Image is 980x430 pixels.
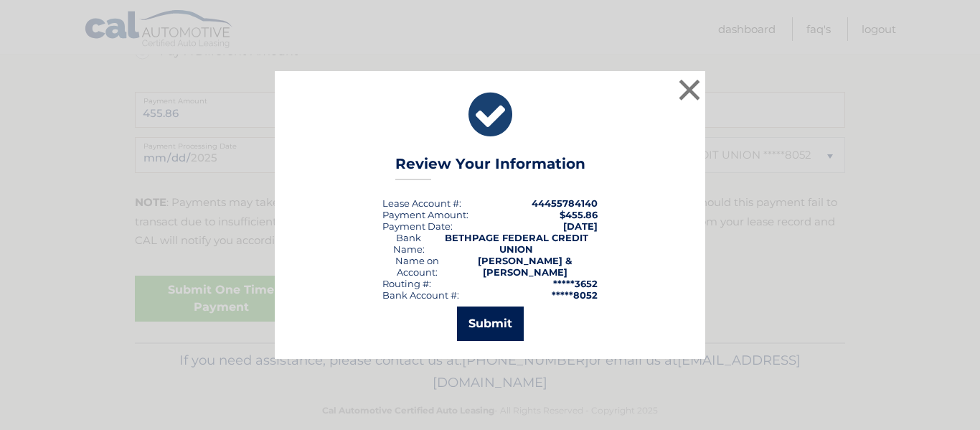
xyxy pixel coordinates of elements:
span: Payment Date [382,220,451,232]
div: Routing #: [382,278,431,289]
div: Bank Name: [382,232,435,255]
div: : [382,220,453,232]
span: $455.86 [560,209,598,220]
strong: 44455784140 [532,197,598,209]
span: [DATE] [563,220,598,232]
strong: [PERSON_NAME] & [PERSON_NAME] [478,255,572,278]
div: Payment Amount: [382,209,468,220]
button: × [675,75,704,104]
button: Submit [457,307,524,341]
h3: Review Your Information [395,155,585,180]
div: Name on Account: [382,255,452,278]
div: Lease Account #: [382,197,461,209]
div: Bank Account #: [382,289,459,301]
strong: BETHPAGE FEDERAL CREDIT UNION [445,232,588,255]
